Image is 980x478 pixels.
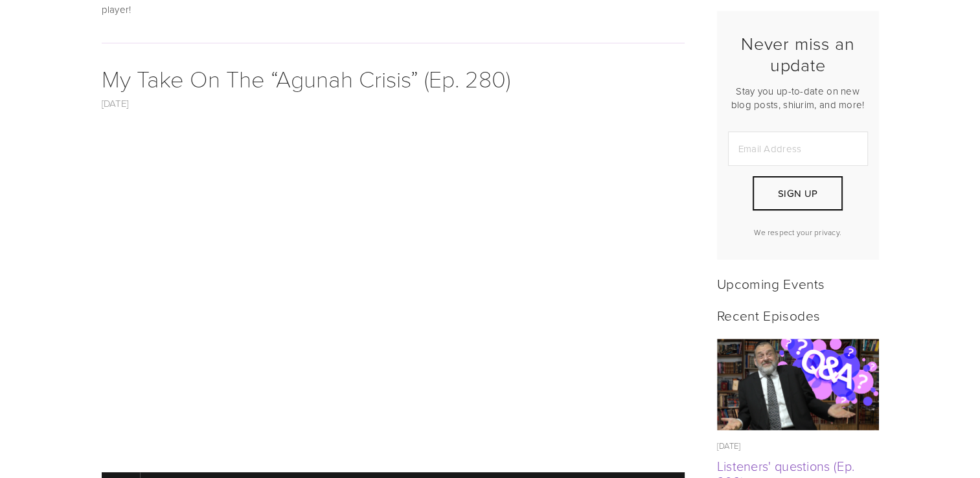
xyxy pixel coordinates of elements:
[717,275,879,291] h2: Upcoming Events
[717,331,879,439] img: Listeners' questions (Ep. 296)
[728,33,868,75] h2: Never miss an update
[717,307,879,323] h2: Recent Episodes
[102,62,510,94] a: My Take On The “Agunah Crisis” (Ep. 280)
[102,97,129,110] a: [DATE]
[728,131,868,166] input: Email Address
[102,127,685,457] iframe: My Take On The “Agunah Crisis” (Ep. 280)
[728,84,868,111] p: Stay you up-to-date on new blog posts, shiurim, and more!
[717,339,879,430] a: Listeners' questions (Ep. 296)
[753,176,842,211] button: Sign Up
[728,227,868,238] p: We respect your privacy.
[778,187,817,200] span: Sign Up
[717,440,741,451] time: [DATE]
